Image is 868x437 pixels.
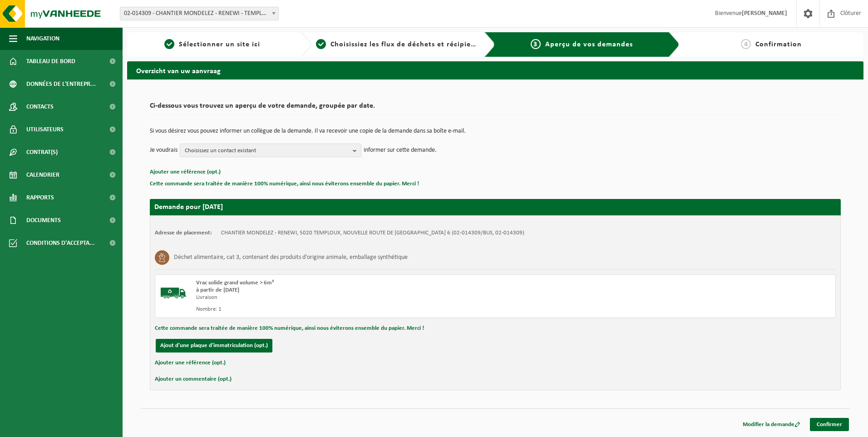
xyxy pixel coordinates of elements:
h2: Overzicht van uw aanvraag [127,61,863,79]
span: Rapports [26,186,54,209]
h3: Déchet alimentaire, cat 3, contenant des produits d'origine animale, emballage synthétique [174,250,408,265]
button: Ajouter une référence (opt.) [155,357,226,369]
span: Confirmation [755,41,802,48]
span: Contacts [26,95,54,118]
span: 3 [531,39,541,49]
span: Sélectionner un site ici [179,41,260,48]
span: Choisissez un contact existant [185,144,349,158]
p: informer sur cette demande. [364,144,437,157]
span: Calendrier [26,164,59,186]
h2: Ci-dessous vous trouvez un aperçu de votre demande, groupée par date. [150,102,841,114]
p: Si vous désirez vous pouvez informer un collègue de la demande. Il va recevoir une copie de la de... [150,128,841,134]
span: Contrat(s) [26,141,58,164]
span: Choisissiez les flux de déchets et récipients [330,41,482,48]
button: Cette commande sera traitée de manière 100% numérique, ainsi nous éviterons ensemble du papier. M... [150,178,419,190]
td: CHANTIER MONDELEZ - RENEWI, 5020 TEMPLOUX, NOUVELLE ROUTE DE [GEOGRAPHIC_DATA] 6 (02-014309/BUS, ... [221,229,524,237]
span: Navigation [26,27,59,50]
strong: [PERSON_NAME] [742,10,787,17]
span: Données de l'entrepr... [26,73,96,95]
button: Cette commande sera traitée de manière 100% numérique, ainsi nous éviterons ensemble du papier. M... [155,323,424,334]
span: 02-014309 - CHANTIER MONDELEZ - RENEWI - TEMPLOUX [120,7,278,20]
button: Choisissez un contact existant [180,144,361,157]
span: Aperçu de vos demandes [545,41,633,48]
div: Nombre: 1 [196,306,532,313]
span: 02-014309 - CHANTIER MONDELEZ - RENEWI - TEMPLOUX [120,7,279,20]
p: Je voudrais [150,144,178,157]
span: Tableau de bord [26,50,75,73]
a: Modifier la demande [736,418,807,431]
button: Ajouter un commentaire (opt.) [155,373,232,385]
button: Ajouter une référence (opt.) [150,166,221,178]
a: Confirmer [810,418,849,431]
span: 1 [164,39,174,49]
button: Ajout d'une plaque d'immatriculation (opt.) [156,339,272,353]
strong: Demande pour [DATE] [154,204,223,211]
div: Livraison [196,294,532,301]
strong: à partir de [DATE] [196,287,239,293]
span: Documents [26,209,61,232]
img: BL-SO-LV.png [160,279,187,307]
a: 2Choisissiez les flux de déchets et récipients [316,39,478,50]
strong: Adresse de placement: [155,230,212,236]
span: Conditions d'accepta... [26,232,95,254]
span: Vrac solide grand volume > 6m³ [196,280,274,286]
a: 1Sélectionner un site ici [132,39,293,50]
span: 2 [316,39,326,49]
span: 4 [741,39,751,49]
span: Utilisateurs [26,118,64,141]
